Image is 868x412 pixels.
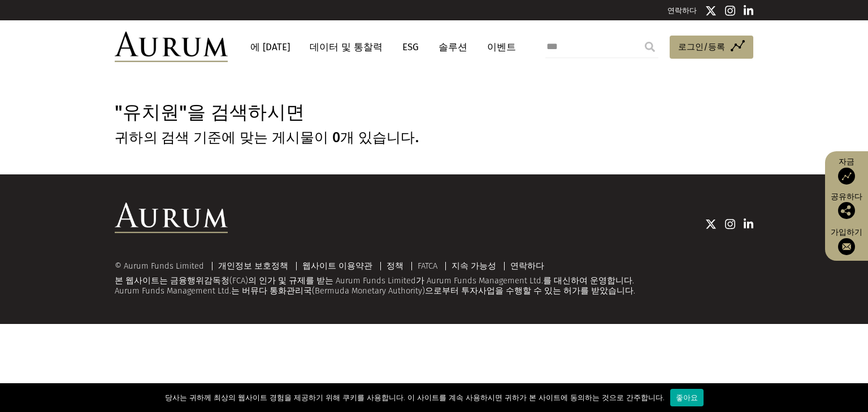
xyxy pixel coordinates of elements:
img: 이 게시물을 공유하세요 [838,202,855,219]
font: ESG [402,41,419,53]
img: 오럼 [115,32,228,62]
a: 가입하기 [831,227,862,255]
a: 데이터 및 통찰력 [304,37,388,58]
font: © Aurum Funds Limited [115,261,204,271]
img: 자금 접근 [838,168,855,185]
font: 귀하의 검색 기준에 맞는 게시물이 0개 있습니다. [115,129,419,146]
img: 링크드인 아이콘 [744,5,754,16]
a: 지속 가능성 [452,261,496,271]
input: Submit [639,36,661,58]
font: 에 [DATE] [250,41,290,53]
font: Aurum Funds Management Ltd.는 버뮤다 통화관리국(Bermuda Monetary Authority)으로부터 투자사업을 수행할 수 있는 허가를 받았습니다. [115,286,635,296]
a: 에 [DATE] [245,37,296,58]
img: 인스타그램 아이콘 [725,218,735,230]
a: 연락하다 [667,6,697,15]
img: 링크드인 아이콘 [744,218,754,230]
a: FATCA [418,261,437,271]
img: 트위터 아이콘 [705,218,717,230]
a: 웹사이트 이용약관 [302,261,372,271]
a: 로그인/등록 [670,36,753,59]
a: 자금 [831,157,862,185]
a: 연락하다 [510,261,544,271]
a: 솔루션 [433,37,473,58]
a: ESG [397,37,424,58]
font: "유치원"을 검색하시면 [115,102,305,124]
font: 자금 [839,157,854,166]
font: 본 웹사이트는 금융행위감독청(FCA)의 인가 및 규제를 받는 Aurum Funds Limited가 Aurum Funds Management Ltd.를 대신하여 운영합니다. [115,275,634,286]
font: 솔루션 [439,41,467,53]
a: 개인정보 보호정책 [218,261,288,271]
img: 트위터 아이콘 [705,5,717,16]
a: 정책 [387,261,403,271]
img: 뉴스레터에 가입하세요 [838,238,855,255]
font: 공유하다 [831,192,862,201]
img: 인스타그램 아이콘 [725,5,735,16]
font: 로그인/등록 [678,42,725,52]
font: 이벤트 [487,41,516,53]
a: 이벤트 [481,37,516,58]
img: Aurum 로고 [115,203,228,233]
font: 데이터 및 통찰력 [310,41,383,53]
font: 가입하기 [831,227,862,237]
